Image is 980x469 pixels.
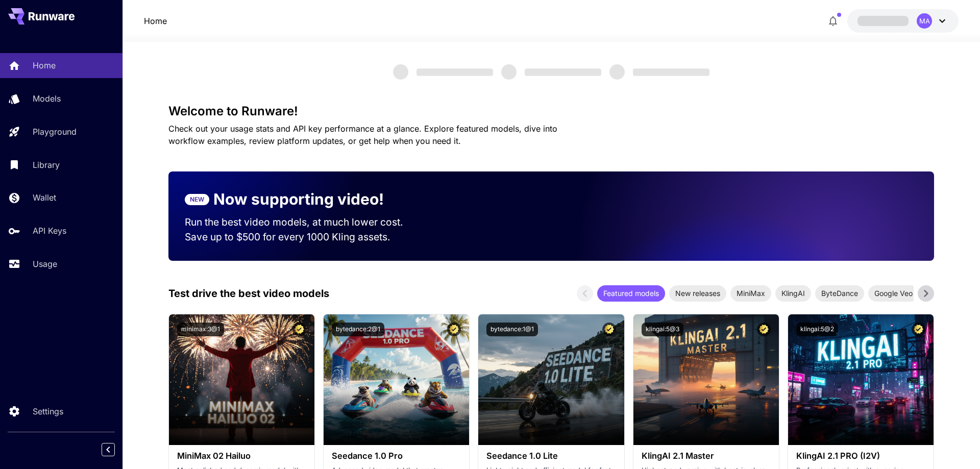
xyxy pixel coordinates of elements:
div: Collapse sidebar [109,440,122,459]
p: Settings [33,405,63,417]
button: Collapse sidebar [102,443,115,456]
p: Models [33,92,61,105]
p: Playground [33,126,77,138]
span: ByteDance [815,288,864,299]
img: alt [324,314,469,445]
h3: MiniMax 02 Hailuo [177,451,306,461]
div: Google Veo [868,285,919,302]
p: Usage [33,258,57,270]
div: MiniMax [730,285,771,302]
p: Save up to $500 for every 1000 Kling assets. [185,230,423,244]
div: Featured models [597,285,665,302]
img: alt [478,314,624,445]
p: Test drive the best video models [168,286,329,301]
span: New releases [669,288,726,299]
p: Library [33,159,60,171]
h3: Seedance 1.0 Pro [332,451,461,461]
p: Home [33,59,56,71]
button: klingai:5@3 [642,323,683,336]
div: ByteDance [815,285,864,302]
span: Featured models [597,288,665,299]
p: Wallet [33,191,56,204]
a: Home [144,15,167,27]
img: alt [169,314,314,445]
div: KlingAI [775,285,811,302]
div: MA [917,13,932,29]
button: minimax:3@1 [177,323,224,336]
nav: breadcrumb [144,15,167,27]
button: Certified Model – Vetted for best performance and includes a commercial license. [447,323,461,336]
h3: Welcome to Runware! [168,104,934,118]
span: Google Veo [868,288,919,299]
button: Certified Model – Vetted for best performance and includes a commercial license. [757,323,771,336]
div: New releases [669,285,726,302]
p: Run the best video models, at much lower cost. [185,215,423,230]
img: alt [633,314,779,445]
h3: Seedance 1.0 Lite [486,451,616,461]
img: alt [788,314,934,445]
p: NEW [190,195,204,204]
button: bytedance:2@1 [332,323,384,336]
span: Check out your usage stats and API key performance at a glance. Explore featured models, dive int... [168,124,557,146]
h3: KlingAI 2.1 Master [642,451,771,461]
p: Now supporting video! [213,188,384,211]
button: Certified Model – Vetted for best performance and includes a commercial license. [292,323,306,336]
button: bytedance:1@1 [486,323,538,336]
button: Certified Model – Vetted for best performance and includes a commercial license. [912,323,925,336]
h3: KlingAI 2.1 PRO (I2V) [796,451,925,461]
span: MiniMax [730,288,771,299]
button: MA [847,9,959,33]
button: klingai:5@2 [796,323,838,336]
p: API Keys [33,225,66,237]
span: KlingAI [775,288,811,299]
button: Certified Model – Vetted for best performance and includes a commercial license. [602,323,616,336]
